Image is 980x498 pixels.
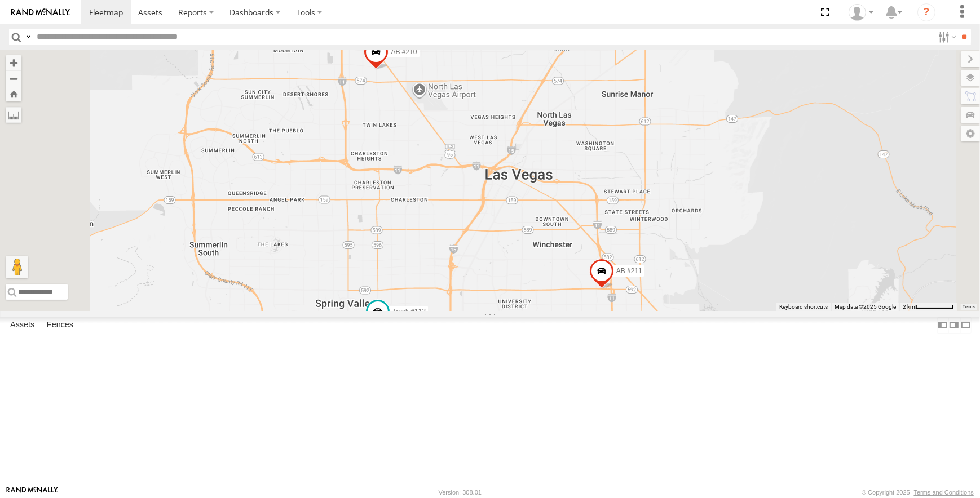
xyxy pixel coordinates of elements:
[5,317,40,333] label: Assets
[779,303,828,311] button: Keyboard shortcuts
[6,55,21,70] button: Zoom in
[937,317,948,334] label: Dock Summary Table to the Left
[963,305,975,309] a: Terms (opens in new tab)
[391,48,417,56] span: AB #210
[392,308,426,316] span: Truck #113
[914,489,974,496] a: Terms and Conditions
[6,487,58,498] a: Visit our Website
[6,70,21,86] button: Zoom out
[960,317,972,334] label: Hide Summary Table
[961,126,980,141] label: Map Settings
[862,489,974,496] div: © Copyright 2025 -
[6,107,21,123] label: Measure
[934,29,958,45] label: Search Filter Options
[948,317,960,334] label: Dock Summary Table to the Right
[11,8,70,16] img: rand-logo.svg
[903,304,915,310] span: 2 km
[917,3,935,21] i: ?
[41,317,79,333] label: Fences
[845,4,877,21] div: Dakota Roehl
[24,29,33,45] label: Search Query
[835,304,896,310] span: Map data ©2025 Google
[439,489,482,496] div: Version: 308.01
[616,268,642,275] span: AB #211
[899,303,957,311] button: Map Scale: 2 km per 65 pixels
[6,256,28,278] button: Drag Pegman onto the map to open Street View
[6,86,21,101] button: Zoom Home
